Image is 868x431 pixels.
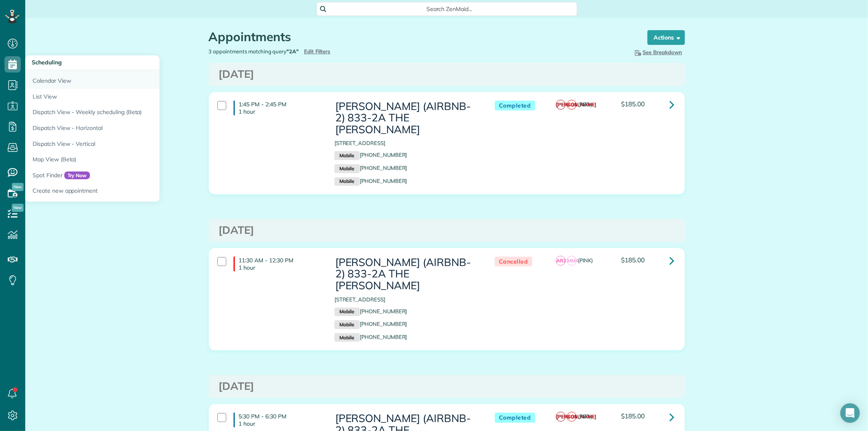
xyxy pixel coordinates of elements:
[621,256,645,264] span: $185.00
[556,100,566,110] span: [PERSON_NAME]
[234,257,322,271] h4: 11:30 AM - 12:30 PM
[25,89,229,105] a: List View
[335,257,479,292] h3: [PERSON_NAME] (AIRBNB-2) 833-2A THE [PERSON_NAME]
[335,152,407,158] a: Mobile[PHONE_NUMBER]
[567,100,577,110] span: CG1
[234,413,322,427] h4: 5:30 PM - 6:30 PM
[335,151,360,160] small: Mobile
[647,30,685,45] button: Actions
[25,104,229,120] a: Dispatch View - Weekly scheduling (Beta)
[239,264,322,271] p: 1 hour
[335,165,407,171] a: Mobile[PHONE_NUMBER]
[840,403,860,423] div: Open Intercom Messenger
[25,136,229,152] a: Dispatch View - Vertical
[219,380,675,392] h3: [DATE]
[335,308,407,314] a: Mobile[PHONE_NUMBER]
[578,413,592,420] span: (RED)
[335,334,407,340] a: Mobile[PHONE_NUMBER]
[25,120,229,136] a: Dispatch View - Horizontal
[209,30,632,44] h1: Appointments
[578,257,593,264] span: (PINK)
[25,70,229,89] a: Calendar View
[631,48,685,57] button: See Breakdown
[335,139,479,147] p: [STREET_ADDRESS]
[25,183,229,202] a: Create new appointment
[495,101,535,111] span: Completed
[633,49,682,55] span: See Breakdown
[239,108,322,115] p: 1 hour
[335,178,407,184] a: Mobile[PHONE_NUMBER]
[621,100,645,108] span: $185.00
[495,257,532,267] span: Cancelled
[12,204,24,212] span: New
[567,412,577,422] span: CG1
[304,48,330,55] a: Edit Filters
[335,308,360,317] small: Mobile
[335,320,360,329] small: Mobile
[219,68,675,80] h3: [DATE]
[335,164,360,173] small: Mobile
[335,177,360,186] small: Mobile
[286,48,299,55] strong: "2A"
[556,412,566,422] span: [PERSON_NAME]
[335,333,360,342] small: Mobile
[64,172,90,180] span: Try Now
[335,321,407,327] a: Mobile[PHONE_NUMBER]
[567,256,577,266] span: MM4
[25,167,229,183] a: Spot FinderTry Now
[12,183,24,191] span: New
[335,296,479,303] p: [STREET_ADDRESS]
[578,101,592,108] span: (RED)
[239,420,322,427] p: 1 hour
[234,101,322,115] h4: 1:45 PM - 2:45 PM
[335,101,479,136] h3: [PERSON_NAME] (AIRBNB-2) 833-2A THE [PERSON_NAME]
[495,413,535,423] span: Completed
[621,412,645,420] span: $185.00
[203,48,447,55] div: 3 appointments matching query
[25,152,229,167] a: Map View (Beta)
[219,224,675,236] h3: [DATE]
[556,256,566,266] span: AR2
[32,59,62,66] span: Scheduling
